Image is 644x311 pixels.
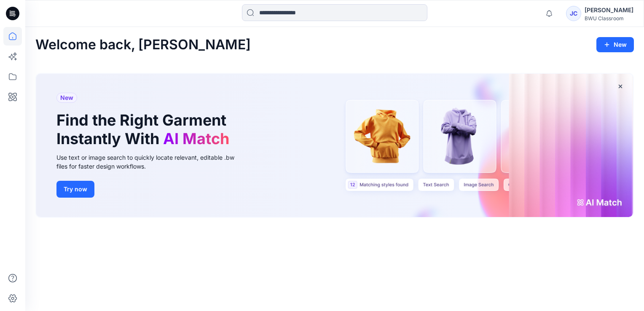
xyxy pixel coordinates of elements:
h2: Welcome back, [PERSON_NAME] [35,37,251,53]
h1: Find the Right Garment Instantly With [56,111,233,147]
div: JC [566,6,581,21]
div: Use text or image search to quickly locate relevant, editable .bw files for faster design workflows. [56,153,246,171]
div: [PERSON_NAME] [585,5,633,15]
span: AI Match [163,129,229,148]
button: New [596,37,634,52]
button: Try now [56,181,94,198]
div: BWU Classroom [585,15,633,21]
span: New [60,93,73,103]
